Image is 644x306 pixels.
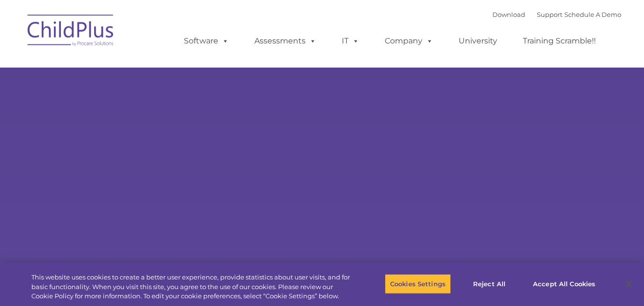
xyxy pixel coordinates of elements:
a: University [449,31,507,51]
a: Software [174,31,238,51]
button: Reject All [459,274,519,294]
font: | [492,11,621,18]
a: Support [537,11,562,18]
button: Accept All Cookies [528,274,601,294]
a: Schedule A Demo [564,11,621,18]
img: ChildPlus by Procare Solutions [23,8,119,56]
a: Download [492,11,525,18]
a: Company [375,31,443,51]
button: Cookies Settings [385,274,451,294]
a: IT [332,31,369,51]
div: This website uses cookies to create a better user experience, provide statistics about user visit... [31,273,354,301]
button: Close [618,273,639,294]
a: Assessments [245,31,326,51]
a: Training Scramble!! [513,31,605,51]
